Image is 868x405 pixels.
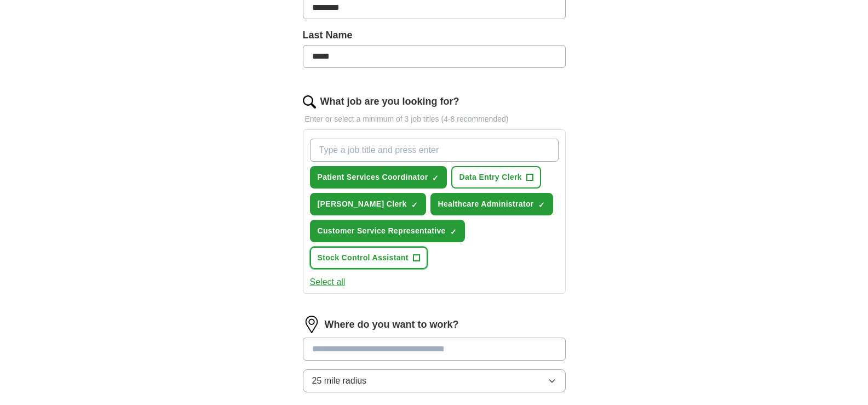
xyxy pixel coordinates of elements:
[310,166,447,189] button: Patient Services Coordinator✓
[430,193,553,215] button: Healthcare Administrator✓
[438,198,534,210] span: Healthcare Administrator
[303,316,320,333] img: location.png
[432,174,439,182] span: ✓
[450,227,457,236] span: ✓
[310,276,346,289] button: Select all
[310,247,428,269] button: Stock Control Assistant
[303,95,316,109] img: search.png
[303,28,566,43] label: Last Name
[318,198,407,210] span: [PERSON_NAME] Clerk
[411,201,418,209] span: ✓
[303,369,566,392] button: 25 mile radius
[538,201,545,209] span: ✓
[451,166,541,189] button: Data Entry Clerk
[312,374,367,387] span: 25 mile radius
[310,220,465,242] button: Customer Service Representative✓
[318,172,428,183] span: Patient Services Coordinator
[318,225,446,237] span: Customer Service Representative
[325,317,459,332] label: Where do you want to work?
[310,139,559,162] input: Type a job title and press enter
[459,172,522,183] span: Data Entry Clerk
[310,193,426,215] button: [PERSON_NAME] Clerk✓
[318,252,409,264] span: Stock Control Assistant
[303,113,566,125] p: Enter or select a minimum of 3 job titles (4-8 recommended)
[320,94,459,109] label: What job are you looking for?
